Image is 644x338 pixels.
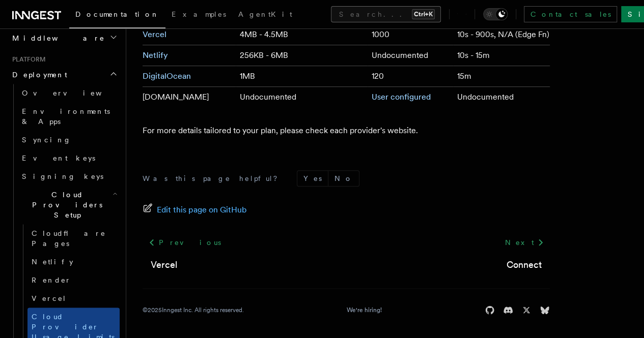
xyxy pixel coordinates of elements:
[8,55,46,64] span: Platform
[157,203,247,217] span: Edit this page on GitHub
[236,66,368,87] td: 1MB
[236,24,368,45] td: 4MB - 4.5MB
[22,154,95,162] span: Event keys
[165,3,232,27] a: Examples
[232,3,298,27] a: AgentKit
[453,66,550,87] td: 15m
[27,271,120,289] a: Render
[22,172,103,180] span: Signing keys
[22,107,110,126] span: Environments & Apps
[8,70,67,80] span: Deployment
[18,84,120,102] a: Overview
[143,50,168,60] a: Netlify
[18,149,120,167] a: Event keys
[328,171,359,186] button: No
[27,224,120,253] a: Cloudflare Pages
[524,6,617,22] a: Contact sales
[453,45,550,66] td: 10s - 15m
[8,66,120,84] button: Deployment
[32,276,71,284] span: Render
[297,171,328,186] button: Yes
[18,131,120,149] a: Syncing
[143,87,236,108] td: [DOMAIN_NAME]
[18,186,120,224] button: Cloud Providers Setup
[18,102,120,131] a: Environments & Apps
[143,306,244,314] div: © 2025 Inngest Inc. All rights reserved.
[22,136,71,144] span: Syncing
[143,173,285,183] p: Was this page helpful?
[412,9,435,19] kbd: Ctrl+K
[8,29,120,47] button: Middleware
[372,92,431,102] a: User configured
[507,258,542,272] a: Connect
[151,258,177,272] a: Vercel
[143,29,166,39] a: Vercel
[18,190,113,220] span: Cloud Providers Setup
[143,124,550,138] p: For more details tailored to your plan, please check each provider's website.
[69,3,165,28] a: Documentation
[32,229,106,248] span: Cloudflare Pages
[27,253,120,271] a: Netlify
[27,289,120,308] a: Vercel
[347,306,382,314] a: We're hiring!
[453,24,550,45] td: 10s - 900s, N/A (Edge Fn)
[483,8,508,20] button: Toggle dark mode
[8,33,105,43] span: Middleware
[18,167,120,186] a: Signing keys
[368,66,453,87] td: 120
[331,6,441,22] button: Search...Ctrl+K
[498,233,550,252] a: Next
[32,294,67,302] span: Vercel
[238,10,292,18] span: AgentKit
[143,203,247,217] a: Edit this page on GitHub
[368,45,453,66] td: Undocumented
[143,71,191,81] a: DigitalOcean
[172,10,226,18] span: Examples
[22,89,127,97] span: Overview
[453,87,550,108] td: Undocumented
[236,87,368,108] td: Undocumented
[75,10,159,18] span: Documentation
[368,24,453,45] td: 1000
[236,45,368,66] td: 256KB - 6MB
[143,233,227,252] a: Previous
[32,258,73,266] span: Netlify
